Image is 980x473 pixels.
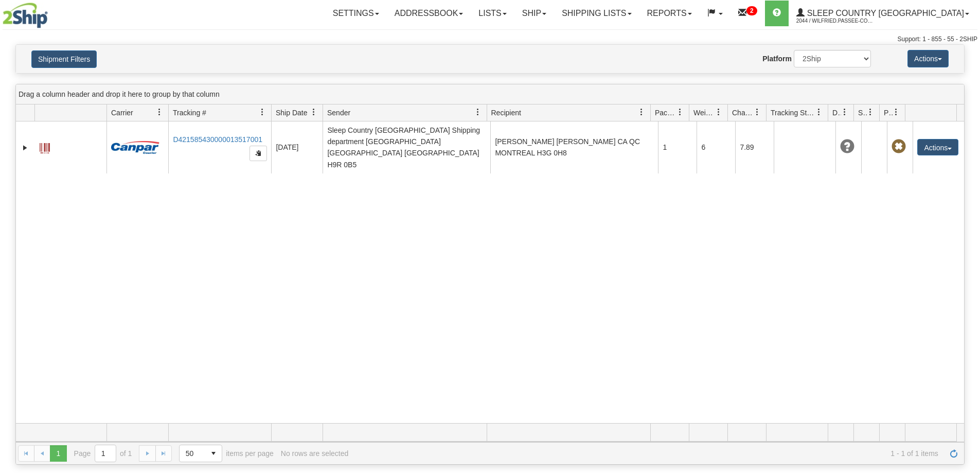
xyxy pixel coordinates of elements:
[671,103,689,121] a: Packages filter column settings
[810,103,828,121] a: Tracking Status filter column settings
[633,103,650,121] a: Recipient filter column settings
[917,139,958,155] button: Actions
[858,108,867,118] span: Shipment Issues
[836,103,853,121] a: Delivery Status filter column settings
[796,16,874,26] span: 2044 / Wilfried.Passee-Coutrin
[469,103,487,121] a: Sender filter column settings
[3,3,48,28] img: logo2044.jpg
[639,1,700,26] a: Reports
[554,1,639,26] a: Shipping lists
[31,50,97,68] button: Shipment Filters
[749,103,766,121] a: Charge filter column settings
[471,1,514,26] a: Lists
[186,448,199,459] span: 50
[323,121,490,173] td: Sleep Country [GEOGRAPHIC_DATA] Shipping department [GEOGRAPHIC_DATA] [GEOGRAPHIC_DATA] [GEOGRAPH...
[658,121,697,173] td: 1
[40,138,50,155] a: Label
[3,35,977,44] div: Support: 1 - 855 - 55 - 2SHIP
[179,445,274,462] span: items per page
[16,84,964,104] div: grid grouping header
[771,108,815,118] span: Tracking Status
[281,449,349,458] div: No rows are selected
[946,445,962,462] a: Refresh
[887,103,905,121] a: Pickup Status filter column settings
[832,108,841,118] span: Delivery Status
[697,121,735,173] td: 6
[884,108,893,118] span: Pickup Status
[111,108,133,118] span: Carrier
[271,121,323,173] td: [DATE]
[254,103,271,121] a: Tracking # filter column settings
[387,1,471,26] a: Addressbook
[276,108,307,118] span: Ship Date
[490,121,658,173] td: [PERSON_NAME] [PERSON_NAME] CA QC MONTREAL H3G 0H8
[746,6,757,15] sup: 2
[355,449,938,458] span: 1 - 1 of 1 items
[179,445,222,462] span: Page sizes drop down
[95,445,116,462] input: Page 1
[250,146,267,161] button: Copy to clipboard
[111,141,159,154] img: 14 - Canpar
[514,1,554,26] a: Ship
[735,121,774,173] td: 7.89
[173,108,206,118] span: Tracking #
[805,9,964,17] span: Sleep Country [GEOGRAPHIC_DATA]
[693,108,715,118] span: Weight
[892,139,906,154] span: Pickup Not Assigned
[789,1,977,26] a: Sleep Country [GEOGRAPHIC_DATA] 2044 / Wilfried.Passee-Coutrin
[20,143,30,153] a: Expand
[205,445,222,462] span: select
[173,135,262,144] a: D421585430000013517001
[325,1,387,26] a: Settings
[50,445,66,462] span: Page 1
[327,108,350,118] span: Sender
[907,50,949,67] button: Actions
[956,184,979,289] iframe: chat widget
[730,1,765,26] a: 2
[655,108,676,118] span: Packages
[151,103,168,121] a: Carrier filter column settings
[491,108,521,118] span: Recipient
[732,108,754,118] span: Charge
[862,103,879,121] a: Shipment Issues filter column settings
[840,139,854,154] span: Unknown
[762,54,792,64] label: Platform
[74,445,132,462] span: Page of 1
[710,103,727,121] a: Weight filter column settings
[305,103,323,121] a: Ship Date filter column settings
